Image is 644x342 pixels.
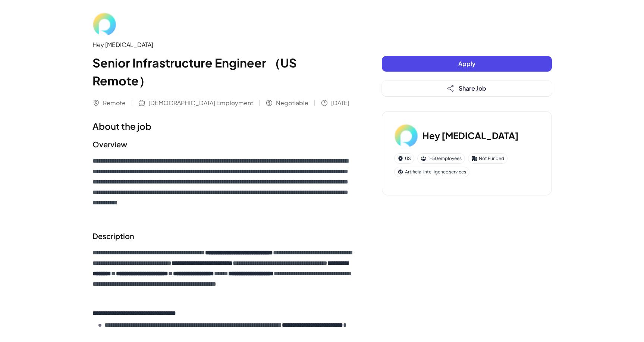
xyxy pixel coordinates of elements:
[92,40,352,49] div: Hey [MEDICAL_DATA]
[394,167,469,177] div: Artificial intelligence services
[382,56,552,72] button: Apply
[417,153,465,164] div: 1-50 employees
[103,98,126,107] span: Remote
[458,60,475,68] span: Apply
[92,54,352,90] h1: Senior Infrastructure Engineer （US Remote）
[148,98,253,107] span: [DEMOGRAPHIC_DATA] Employment
[394,123,418,147] img: He
[276,98,308,107] span: Negotiable
[382,81,552,96] button: Share Job
[422,129,519,142] h3: Hey [MEDICAL_DATA]
[92,230,352,242] h2: Description
[459,84,486,92] span: Share Job
[331,98,349,107] span: [DATE]
[394,153,414,164] div: US
[92,12,116,36] img: He
[92,139,352,150] h2: Overview
[468,153,508,164] div: Not Funded
[92,119,352,133] h1: About the job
